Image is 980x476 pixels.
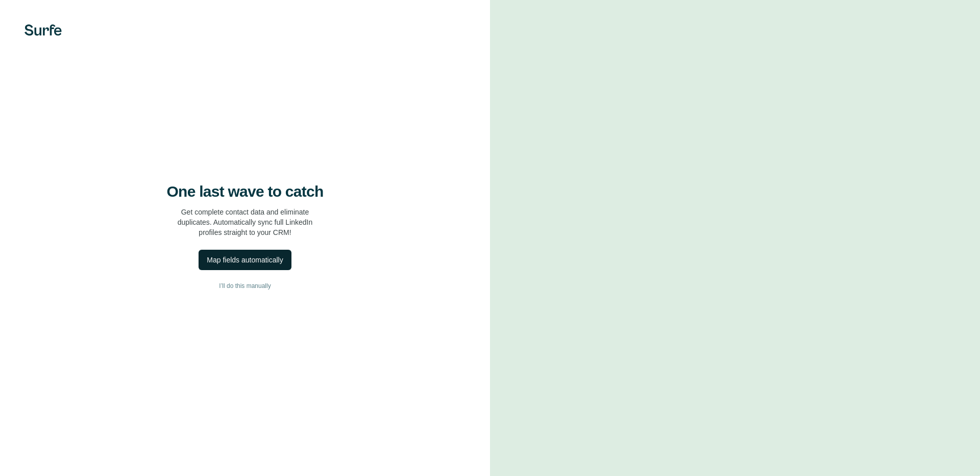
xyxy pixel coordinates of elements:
span: I’ll do this manually [219,281,271,290]
div: Map fields automatically [207,255,283,265]
h4: One last wave to catch [167,182,324,201]
p: Get complete contact data and eliminate duplicates. Automatically sync full LinkedIn profiles str... [178,207,313,237]
button: I’ll do this manually [20,278,470,294]
button: Map fields automatically [199,250,291,270]
img: Surfe's logo [24,24,62,36]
